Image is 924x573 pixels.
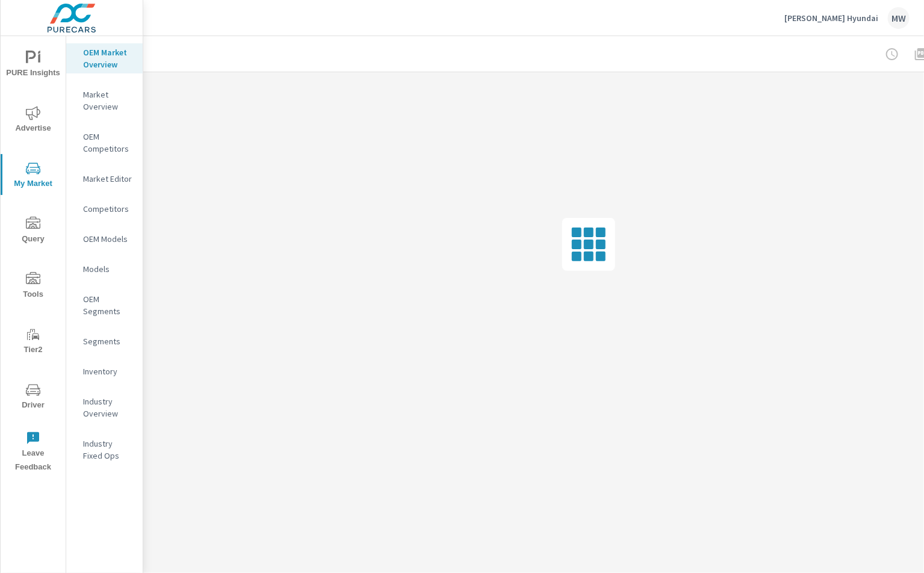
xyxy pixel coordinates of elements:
[4,217,62,246] span: Query
[66,200,143,218] div: Competitors
[83,335,133,347] p: Segments
[83,395,133,420] p: Industry Overview
[83,263,133,275] p: Models
[66,362,143,380] div: Inventory
[66,128,143,158] div: OEM Competitors
[4,431,62,474] span: Leave Feedback
[83,88,133,113] p: Market Overview
[4,383,62,412] span: Driver
[83,46,133,70] p: OEM Market Overview
[83,438,133,462] p: Industry Fixed Ops
[4,161,62,191] span: My Market
[66,435,143,465] div: Industry Fixed Ops
[66,43,143,73] div: OEM Market Overview
[66,260,143,278] div: Models
[66,170,143,188] div: Market Editor
[66,230,143,248] div: OEM Models
[66,332,143,350] div: Segments
[66,85,143,116] div: Market Overview
[4,272,62,302] span: Tools
[784,13,878,23] p: [PERSON_NAME] Hyundai
[83,173,133,185] p: Market Editor
[66,392,143,423] div: Industry Overview
[66,290,143,320] div: OEM Segments
[83,203,133,215] p: Competitors
[4,106,62,135] span: Advertise
[83,293,133,317] p: OEM Segments
[83,131,133,155] p: OEM Competitors
[4,51,62,80] span: PURE Insights
[888,7,910,29] div: MW
[83,233,133,245] p: OEM Models
[83,365,133,377] p: Inventory
[4,327,62,357] span: Tier2
[1,36,66,479] div: nav menu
